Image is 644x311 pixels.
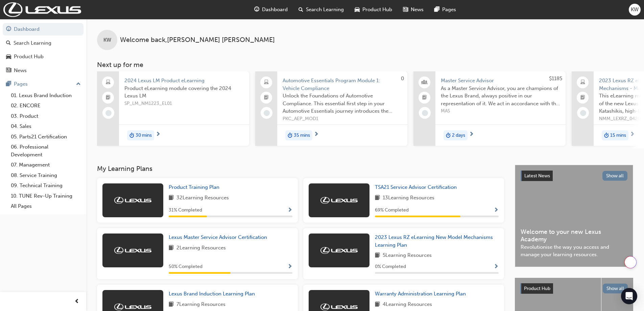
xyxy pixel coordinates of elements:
[249,3,293,17] a: guage-iconDashboard
[264,78,269,87] span: laptop-icon
[3,23,84,36] a: Dashboard
[8,142,84,160] a: 06. Professional Development
[413,71,566,146] a: $1185Master Service AdvisorAs a Master Service Advisor, you are champions of the Lexus Brand, alw...
[294,132,310,139] span: 35 mins
[287,264,292,270] span: Show Progress
[521,228,627,243] span: Welcome to your new Lexus Academy
[383,301,432,309] span: 4 Learning Resources
[176,194,229,202] span: 32 Learning Resources
[494,263,499,271] button: Show Progress
[14,39,51,47] div: Search Learning
[355,5,360,14] span: car-icon
[14,80,28,88] div: Pages
[8,132,84,142] a: 05. Parts21 Certification
[375,234,499,249] a: 2023 Lexus RZ eLearning New Model Mechanisms Learning Plan
[3,64,84,77] a: News
[14,53,44,61] div: Product Hub
[469,132,474,138] span: next-icon
[515,165,633,267] a: Latest NewsShow allWelcome to your new Lexus AcademyRevolutionise the way you access and manage y...
[580,110,586,116] span: learningRecordVerb_NONE-icon
[521,243,627,259] span: Revolutionise the way you access and manage your learning resources.
[3,50,84,63] a: Product Hub
[169,206,202,214] span: 31 % Completed
[320,247,358,254] img: Trak
[411,6,424,14] span: News
[124,77,244,85] span: 2024 Lexus LM Product eLearning
[494,206,499,215] button: Show Progress
[86,61,644,69] h3: Next up for me
[375,291,466,297] span: Warranty Administration Learning Plan
[604,131,609,140] span: duration-icon
[124,100,244,108] span: SP_LM_NM1223_EL01
[169,184,219,190] span: Product Training Plan
[320,304,358,310] img: Trak
[398,3,429,17] a: news-iconNews
[441,107,560,115] span: MAS
[3,78,84,90] button: Pages
[375,263,406,271] span: 0 % Completed
[603,284,628,293] button: Show all
[452,132,465,139] span: 2 days
[629,4,641,16] button: KW
[105,110,112,116] span: learningRecordVerb_NONE-icon
[293,3,349,17] a: search-iconSearch Learning
[524,173,550,179] span: Latest News
[156,132,161,138] span: next-icon
[8,101,84,111] a: 02. ENCORE
[169,301,174,309] span: book-icon
[8,90,84,101] a: 01. Lexus Brand Induction
[375,301,380,309] span: book-icon
[429,3,461,17] a: pages-iconPages
[114,304,151,310] img: Trak
[169,234,270,241] a: Lexus Master Service Advisor Certification
[630,132,635,138] span: next-icon
[114,247,151,254] img: Trak
[176,301,225,309] span: 7 Learning Resources
[8,191,84,201] a: 10. TUNE Rev-Up Training
[283,115,402,123] span: PKC_AEP_MOD1
[8,201,84,212] a: All Pages
[8,180,84,191] a: 09. Technical Training
[129,131,134,140] span: duration-icon
[375,183,459,191] a: TSA21 Service Advisor Certification
[299,5,303,14] span: search-icon
[375,290,469,298] a: Warranty Administration Learning Plan
[106,93,111,102] span: booktick-icon
[446,131,451,140] span: duration-icon
[580,78,585,87] span: laptop-icon
[103,36,111,44] span: KW
[375,194,380,202] span: book-icon
[74,297,79,306] span: prev-icon
[375,234,493,248] span: 2023 Lexus RZ eLearning New Model Mechanisms Learning Plan
[254,5,259,14] span: guage-icon
[169,290,258,298] a: Lexus Brand Induction Learning Plan
[494,264,499,270] span: Show Progress
[124,85,244,100] span: Product eLearning module covering the 2024 Lexus LM
[114,197,151,204] img: Trak
[6,40,11,46] span: search-icon
[631,6,639,14] span: KW
[602,171,628,181] button: Show all
[520,283,628,294] a: Product HubShow all
[255,71,407,146] a: 0Automotive Essentials Program Module 1: Vehicle ComplianceUnlock the Foundations of Automotive C...
[401,75,404,82] span: 0
[580,93,585,102] span: booktick-icon
[494,207,499,214] span: Show Progress
[169,263,202,271] span: 50 % Completed
[169,291,255,297] span: Lexus Brand Induction Learning Plan
[306,6,344,14] span: Search Learning
[3,37,84,49] a: Search Learning
[442,6,456,14] span: Pages
[549,75,562,82] span: $1185
[362,6,392,14] span: Product Hub
[383,194,434,202] span: 13 Learning Resources
[169,183,222,191] a: Product Training Plan
[422,110,428,116] span: learningRecordVerb_NONE-icon
[287,263,292,271] button: Show Progress
[3,2,81,17] img: Trak
[6,54,11,60] span: car-icon
[524,286,550,291] span: Product Hub
[14,67,27,74] div: News
[6,68,11,74] span: news-icon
